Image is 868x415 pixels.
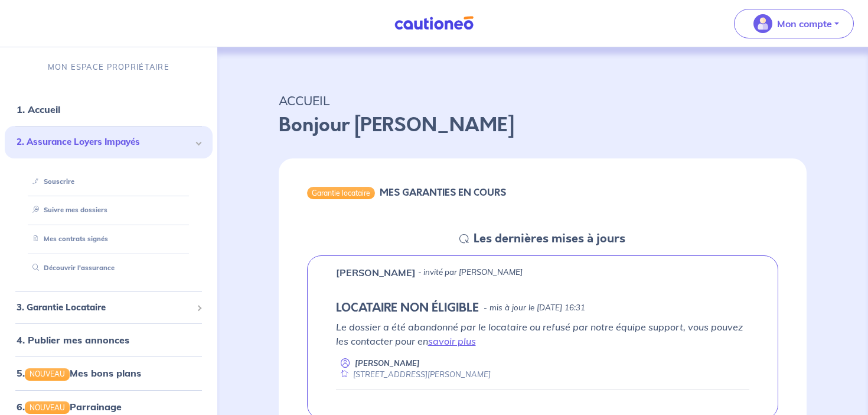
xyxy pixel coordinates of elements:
[336,265,416,280] p: [PERSON_NAME]
[28,235,108,243] a: Mes contrats signés
[28,264,115,272] a: Découvrir l'assurance
[19,172,198,192] div: Souscrire
[5,98,213,121] div: 1. Accueil
[307,187,375,199] div: Garantie locataire
[418,267,523,278] p: - invité par [PERSON_NAME]
[28,206,107,214] a: Suivre mes dossiers
[428,335,476,347] a: savoir plus
[279,111,807,140] p: Bonjour [PERSON_NAME]
[5,361,213,385] div: 5.NOUVEAUMes bons plans
[5,126,213,158] div: 2. Assurance Loyers Impayés
[777,17,832,31] p: Mon compte
[17,401,122,413] a: 6.NOUVEAUParrainage
[5,296,213,319] div: 3. Garantie Locataire
[484,302,585,314] p: - mis à jour le [DATE] 16:31
[28,177,74,186] a: Souscrire
[336,369,491,380] div: [STREET_ADDRESS][PERSON_NAME]
[19,229,198,249] div: Mes contrats signés
[17,103,60,115] a: 1. Accueil
[336,321,743,347] em: Le dossier a été abandonné par le locataire ou refusé par notre équipe support, vous pouvez les c...
[48,61,169,73] p: MON ESPACE PROPRIÉTAIRE
[380,187,506,198] h6: MES GARANTIES EN COURS
[390,16,478,31] img: Cautioneo
[17,367,141,379] a: 5.NOUVEAUMes bons plans
[5,328,213,352] div: 4. Publier mes annonces
[19,258,198,278] div: Découvrir l'assurance
[17,135,192,149] span: 2. Assurance Loyers Impayés
[734,9,854,38] button: illu_account_valid_menu.svgMon compte
[474,232,625,246] h5: Les dernières mises à jours
[336,301,750,315] div: state: ARCHIVED, Context: IN-LANDLORD,IN-LANDLORD-NO-CERTIFICATE
[19,200,198,220] div: Suivre mes dossiers
[279,90,807,111] p: ACCUEIL
[355,358,420,369] p: [PERSON_NAME]
[336,301,479,315] h5: LOCATAIRE NON ÉLIGIBLE
[753,14,772,33] img: illu_account_valid_menu.svg
[17,301,192,315] span: 3. Garantie Locataire
[17,334,129,346] a: 4. Publier mes annonces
